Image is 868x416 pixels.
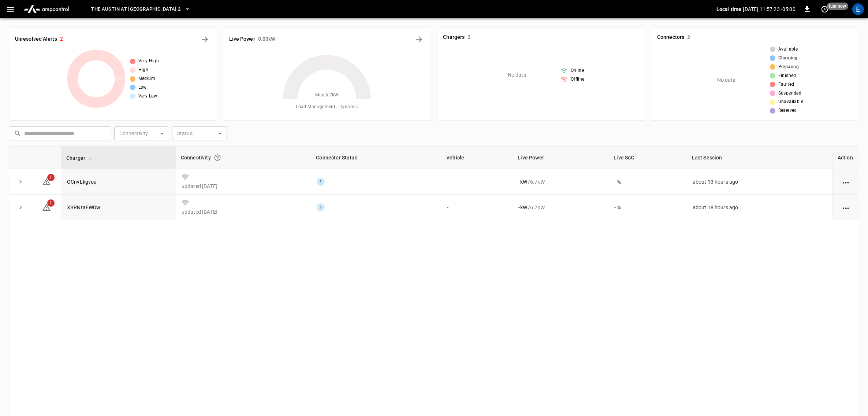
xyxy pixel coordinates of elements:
div: / 6.7 kW [519,178,603,185]
button: expand row [15,176,26,187]
div: / 6.7 kW [519,204,603,211]
h6: 0.00 kW [258,35,276,43]
button: All Alerts [199,33,211,45]
span: Available [778,46,798,53]
span: Offline [571,76,585,83]
span: Very High [138,58,159,65]
span: Low [138,84,147,91]
span: Finished [778,72,796,80]
div: Connectivity [181,151,306,164]
p: No data [717,76,736,84]
p: updated [DATE] [182,183,305,190]
span: High [138,66,149,74]
div: 1 [317,178,325,186]
td: about 13 hours ago [687,169,832,195]
span: Medium [138,75,155,82]
button: Connection between the charger and our software. [211,151,224,164]
h6: Connectors [657,33,684,41]
span: 1 [47,199,55,207]
td: about 18 hours ago [687,195,832,220]
span: 1 [47,174,55,181]
span: just now [827,3,849,10]
h6: Unresolved Alerts [15,35,57,43]
th: Action [832,147,859,169]
h6: 2 [467,33,470,41]
button: Energy Overview [413,33,425,45]
span: Very Low [138,93,157,100]
h6: 2 [60,35,63,43]
p: - kW [519,204,527,211]
td: - [441,195,513,220]
img: ampcontrol.io logo [21,2,72,16]
p: updated [DATE] [182,208,305,216]
p: [DATE] 11:57:23 -05:00 [743,5,796,13]
button: set refresh interval [819,3,831,15]
h6: 2 [687,33,690,41]
div: action cell options [841,204,850,211]
span: Online [571,67,584,74]
span: Unavailable [778,98,803,106]
span: The Austin at [GEOGRAPHIC_DATA] 2 [91,5,180,14]
th: Live Power [513,147,609,169]
div: action cell options [841,178,850,185]
div: 1 [317,203,325,211]
a: OCnvLkgvoa [67,179,97,185]
button: The Austin at [GEOGRAPHIC_DATA] 2 [88,2,193,16]
p: Local time [716,5,742,13]
td: - % [608,195,686,220]
a: 1 [42,204,51,210]
span: Preparing [778,63,799,71]
a: 1 [42,178,51,184]
a: XBRNtaEWDw [67,205,101,210]
span: Max. 6.7 kW [315,92,339,99]
th: Connector Status [311,147,441,169]
span: Reserved [778,107,797,114]
th: Last Session [687,147,832,169]
span: Faulted [778,81,794,88]
span: Load Management = Dynamic [296,103,358,111]
th: Live SoC [608,147,686,169]
h6: Chargers [443,33,465,41]
p: - kW [519,178,527,185]
div: profile-icon [852,3,864,15]
span: Charger [66,154,95,162]
span: Suspended [778,90,802,97]
p: No data [508,71,526,79]
td: - % [608,169,686,195]
th: Vehicle [441,147,513,169]
span: Charging [778,55,798,62]
button: expand row [15,202,26,213]
h6: Live Power [229,35,255,43]
td: - [441,169,513,195]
